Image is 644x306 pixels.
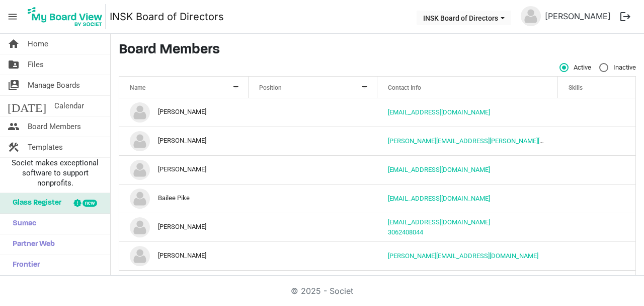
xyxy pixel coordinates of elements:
span: Inactive [599,63,636,72]
span: Active [559,63,591,72]
a: [PERSON_NAME][EMAIL_ADDRESS][DOMAIN_NAME] [388,252,538,260]
td: is template cell column header Skills [558,155,635,184]
span: home [8,34,20,54]
span: construction [8,137,20,157]
td: is template cell column header Skills [558,184,635,213]
img: no-profile-picture.svg [130,217,150,237]
td: column header Position [249,127,378,155]
td: column header Position [249,241,378,270]
td: column header Position [249,213,378,241]
td: Aurore Sawaya is template cell column header Name [119,155,249,184]
span: Calendar [54,96,84,116]
td: is template cell column header Skills [558,127,635,155]
td: president@inclusionsk.com3062408044 is template cell column header Contact Info [377,213,558,241]
td: is template cell column header Skills [558,98,635,127]
span: Name [130,84,145,91]
span: Societ makes exceptional software to support nonprofits. [5,158,106,188]
span: Position [259,84,282,91]
span: Home [28,34,48,54]
h3: Board Members [119,42,636,59]
a: [EMAIL_ADDRESS][DOMAIN_NAME] [388,218,490,226]
td: neufeldbrian@ymail.com is template cell column header Contact Info [377,270,558,299]
span: Contact Info [388,84,421,91]
td: column header Position [249,155,378,184]
button: logout [615,6,636,27]
td: is template cell column header Skills [558,270,635,299]
a: [EMAIL_ADDRESS][DOMAIN_NAME] [388,108,490,116]
td: Bonnie Cherewyk is template cell column header Name [119,241,249,270]
span: Manage Boards [28,75,80,95]
span: people [8,116,20,137]
span: Templates [28,137,63,157]
button: INSK Board of Directors dropdownbutton [417,11,511,25]
td: Bailee Pike is template cell column header Name [119,184,249,213]
span: menu [3,7,22,26]
a: 3062408044 [388,228,423,236]
a: [PERSON_NAME][EMAIL_ADDRESS][PERSON_NAME][DOMAIN_NAME] [388,137,587,145]
img: no-profile-picture.svg [130,160,150,180]
a: INSK Board of Directors [110,7,224,27]
a: [PERSON_NAME] [541,6,615,26]
td: ajkiphone@icloud.com is template cell column header Contact Info [377,98,558,127]
td: is template cell column header Skills [558,213,635,241]
td: is template cell column header Skills [558,241,635,270]
span: Skills [569,84,583,91]
a: My Board View Logo [25,4,110,29]
img: no-profile-picture.svg [130,189,150,209]
a: [EMAIL_ADDRESS][DOMAIN_NAME] [388,166,490,173]
img: no-profile-picture.svg [130,102,150,123]
span: Board Members [28,116,81,137]
td: column header Position [249,270,378,299]
span: Frontier [8,255,40,275]
a: © 2025 - Societ [291,286,353,296]
span: folder_shared [8,54,20,75]
img: no-profile-picture.svg [130,131,150,151]
span: Sumac [8,214,36,234]
span: Glass Register [8,193,61,213]
td: aurores@inclusionsk.com is template cell column header Contact Info [377,155,558,184]
td: column header Position [249,98,378,127]
td: Andrew Bennett is template cell column header Name [119,127,249,155]
span: switch_account [8,75,20,95]
img: no-profile-picture.svg [521,6,541,26]
a: [EMAIL_ADDRESS][DOMAIN_NAME] [388,195,490,202]
span: [DATE] [8,96,46,116]
td: pikebailee08@gmail.com is template cell column header Contact Info [377,184,558,213]
td: Brian Neufeld is template cell column header Name [119,270,249,299]
span: Files [28,54,44,75]
td: bonnie.cherewyk@gmail.com is template cell column header Contact Info [377,241,558,270]
td: Andrea kaye is template cell column header Name [119,98,249,127]
span: Partner Web [8,234,55,255]
td: Bluesette Campbell is template cell column header Name [119,213,249,241]
img: My Board View Logo [25,4,106,29]
div: new [83,200,97,207]
td: andrew@shandrew.ca is template cell column header Contact Info [377,127,558,155]
img: no-profile-picture.svg [130,246,150,266]
td: column header Position [249,184,378,213]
